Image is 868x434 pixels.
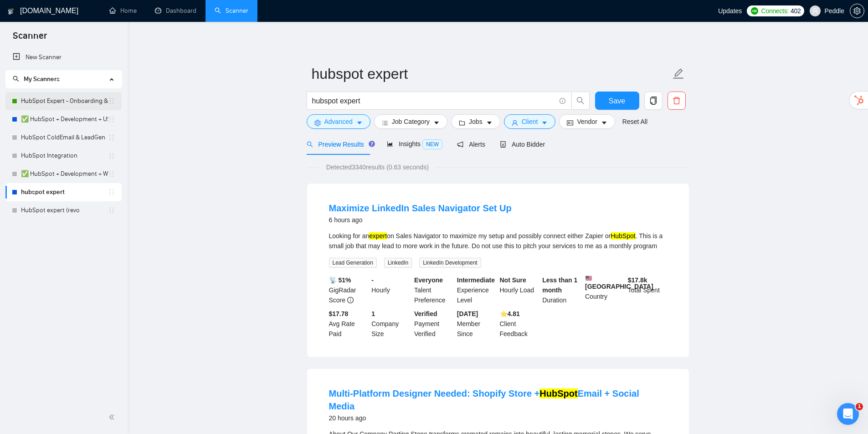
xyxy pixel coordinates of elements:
[455,275,498,305] div: Experience Level
[469,117,483,127] span: Jobs
[21,201,108,220] a: HubSpot expert (revo
[559,114,615,129] button: idcardVendorcaret-down
[571,92,590,110] button: search
[327,275,370,305] div: GigRadar Score
[668,97,685,105] span: delete
[459,119,465,126] span: folder
[611,232,635,240] mark: HubSpot
[370,275,412,305] div: Hourly
[577,117,597,127] span: Vendor
[108,97,115,105] span: holder
[24,75,60,83] span: My Scanners
[324,117,353,127] span: Advanced
[668,92,686,110] button: delete
[392,117,430,127] span: Job Category
[457,141,485,148] span: Alerts
[108,152,115,159] span: holder
[347,297,354,303] span: info-circle
[215,7,248,15] a: searchScanner
[13,75,60,83] span: My Scanners
[837,403,859,425] iframe: Intercom live chat
[108,116,115,123] span: holder
[382,119,388,126] span: bars
[312,62,671,85] input: Scanner name...
[5,201,122,220] li: HubSpot expert (revo
[455,309,498,339] div: Member Since
[451,114,500,129] button: folderJobscaret-down
[512,119,518,126] span: user
[500,276,526,284] b: Not Sure
[369,232,387,240] mark: expert
[21,92,108,110] a: HubSpot Expert - Onboarding & Implementation (OLD)
[542,276,577,294] b: Less than 1 month
[539,388,577,398] mark: HubSpot
[368,140,376,148] div: Tooltip anchor
[329,276,351,284] b: 📡 51%
[850,7,864,15] span: setting
[850,4,864,18] button: setting
[108,189,115,196] span: holder
[387,140,442,148] span: Insights
[761,6,789,16] span: Connects:
[327,309,370,339] div: Avg Rate Paid
[412,309,455,339] div: Payment Verified
[5,147,122,165] li: HubSpot Integration
[329,203,512,213] a: Maximize LinkedIn Sales Navigator Set Up
[5,128,122,147] li: HubSpot ColdEmail & LeadGen
[329,310,349,317] b: $17.78
[583,275,626,305] div: Country
[500,141,545,148] span: Auto Bidder
[371,310,375,317] b: 1
[572,97,589,105] span: search
[498,309,541,339] div: Client Feedback
[856,403,863,410] span: 1
[21,147,108,165] a: HubSpot Integration
[622,117,647,127] a: Reset All
[457,141,463,148] span: notification
[585,275,653,290] b: [GEOGRAPHIC_DATA]
[21,110,108,128] a: ✅ HubSpot + Development + US only
[356,119,363,126] span: caret-down
[108,207,115,214] span: holder
[370,309,412,339] div: Company Size
[645,97,662,105] span: copy
[109,7,137,15] a: homeHome
[312,95,555,107] input: Search Freelance Jobs...
[498,275,541,305] div: Hourly Load
[387,141,393,147] span: area-chart
[13,76,19,82] span: search
[108,134,115,141] span: holder
[329,413,667,424] div: 20 hours ago
[457,310,478,317] b: [DATE]
[486,119,493,126] span: caret-down
[21,165,108,183] a: ✅ HubSpot + Development + World
[812,8,818,14] span: user
[422,139,442,149] span: NEW
[522,117,538,127] span: Client
[314,119,321,126] span: setting
[307,141,372,148] span: Preview Results
[13,48,114,66] a: New Scanner
[414,310,437,317] b: Verified
[567,119,573,126] span: idcard
[609,95,625,107] span: Save
[751,7,758,15] img: upwork-logo.png
[5,48,122,66] li: New Scanner
[541,119,548,126] span: caret-down
[307,114,370,129] button: settingAdvancedcaret-down
[5,29,54,48] span: Scanner
[329,258,377,268] span: Lead Generation
[371,276,374,284] b: -
[601,119,607,126] span: caret-down
[504,114,556,129] button: userClientcaret-down
[644,92,663,110] button: copy
[433,119,440,126] span: caret-down
[21,183,108,201] a: hubspot expert
[329,231,667,251] div: Looking for an on Sales Navigator to maximize my setup and possibly connect either Zapier or . Th...
[500,141,506,148] span: robot
[560,98,565,104] span: info-circle
[21,128,108,147] a: HubSpot ColdEmail & LeadGen
[419,258,481,268] span: LinkedIn Development
[500,310,520,317] b: ⭐️ 4.81
[374,114,447,129] button: barsJob Categorycaret-down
